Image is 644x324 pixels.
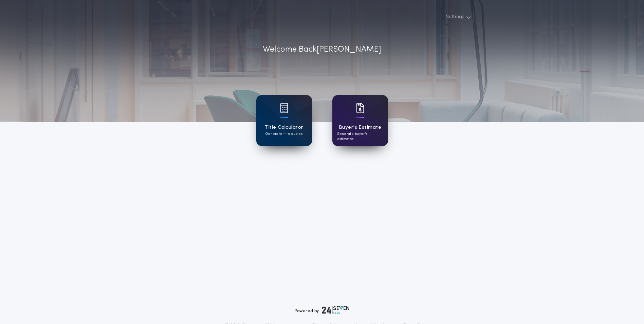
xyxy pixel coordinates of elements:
[295,306,350,314] div: Powered by
[356,103,364,113] img: card icon
[263,43,381,56] p: Welcome Back [PERSON_NAME]
[265,131,302,137] p: Generate title quotes
[337,131,383,142] p: Generate buyer's estimates
[280,103,288,113] img: card icon
[442,11,474,23] button: Settings
[332,95,388,146] a: card iconBuyer's EstimateGenerate buyer's estimates
[256,95,312,146] a: card iconTitle CalculatorGenerate title quotes
[339,124,381,131] h1: Buyer's Estimate
[322,306,350,314] img: logo
[264,124,303,131] h1: Title Calculator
